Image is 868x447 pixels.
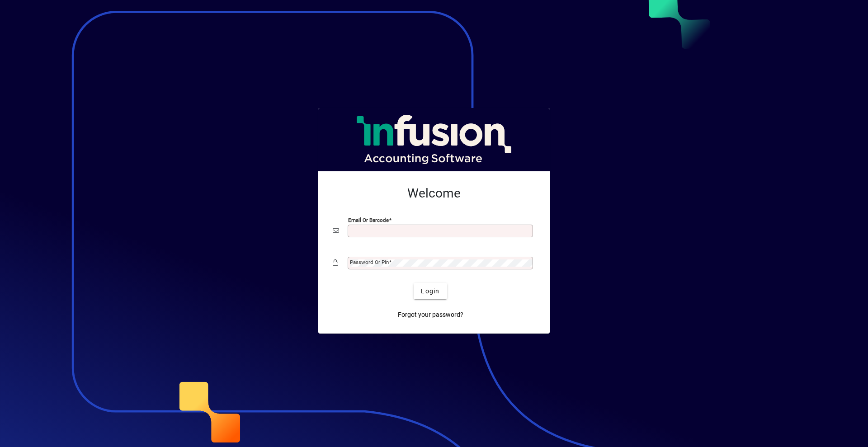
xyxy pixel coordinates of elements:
[333,186,535,201] h2: Welcome
[394,306,467,323] a: Forgot your password?
[421,287,439,296] span: Login
[348,217,389,223] mat-label: Email or Barcode
[398,310,463,320] span: Forgot your password?
[414,283,447,299] button: Login
[350,259,389,265] mat-label: Password or Pin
